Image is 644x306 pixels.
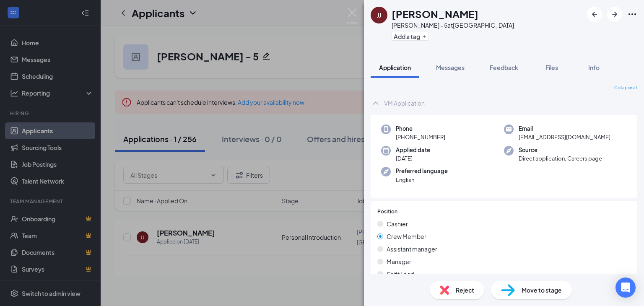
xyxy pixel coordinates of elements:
[396,154,430,163] span: [DATE]
[614,85,637,91] span: Collapse all
[607,7,622,22] button: ArrowRight
[392,7,478,21] h1: [PERSON_NAME]
[387,257,411,266] span: Manager
[377,208,397,216] span: Position
[384,99,425,107] div: VM Application
[392,32,429,41] button: PlusAdd a tag
[392,21,514,29] div: [PERSON_NAME] - 5 at [GEOGRAPHIC_DATA]
[588,64,600,71] span: Info
[522,285,562,295] span: Move to stage
[519,154,602,163] span: Direct application, Careers page
[396,146,430,154] span: Applied date
[396,133,445,141] span: [PHONE_NUMBER]
[387,219,408,228] span: Cashier
[627,9,637,19] svg: Ellipses
[610,9,620,19] svg: ArrowRight
[436,64,465,71] span: Messages
[587,7,602,22] button: ArrowLeftNew
[589,9,600,19] svg: ArrowLeftNew
[490,64,518,71] span: Feedback
[396,124,445,133] span: Phone
[377,11,381,19] div: JJ
[519,124,610,133] span: Email
[615,277,636,298] div: Open Intercom Messenger
[387,232,426,241] span: Crew Member
[456,285,474,295] span: Reject
[519,146,602,154] span: Source
[387,270,414,279] span: Shift Lead
[519,133,610,141] span: [EMAIL_ADDRESS][DOMAIN_NAME]
[422,34,427,39] svg: Plus
[379,64,411,71] span: Application
[396,167,448,175] span: Preferred language
[545,64,558,71] span: Files
[387,244,437,254] span: Assistant manager
[396,176,448,184] span: English
[371,98,381,108] svg: ChevronUp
